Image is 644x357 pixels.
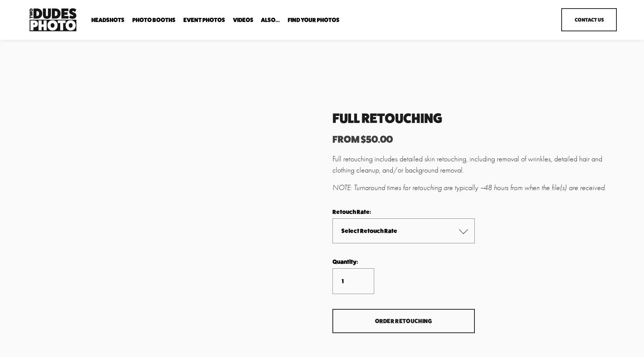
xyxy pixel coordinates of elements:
h1: Full Retouching [332,111,617,125]
a: Event Photos [183,16,225,23]
em: NOTE: Turnaround times for retouching are typically ~48 hours from when the file(s) are received. [332,183,606,192]
: Order Retouching [332,309,475,333]
a: Contact Us [561,8,617,31]
div: Order Retouching [345,317,461,325]
img: Two Dudes Photo | Headshots, Portraits &amp; Photo Booths [27,6,79,33]
span: Photo Booths [132,17,176,23]
span: Also... [261,17,280,23]
a: folder dropdown [261,16,280,23]
p: Full retouching includes detailed skin retouching, including removal of wrinkles, detailed hair a... [332,154,617,176]
span: Find Your Photos [288,17,340,23]
select: Select Retouch Rate [332,218,475,243]
div: Retouch Rate: [332,208,475,215]
a: folder dropdown [288,16,340,23]
a: folder dropdown [132,16,176,23]
div: Quantity: [332,258,617,265]
a: folder dropdown [91,16,124,23]
span: Headshots [91,17,124,23]
div: from $50.00 [332,135,617,144]
a: Videos [233,16,253,23]
input: Quantity [332,268,374,294]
